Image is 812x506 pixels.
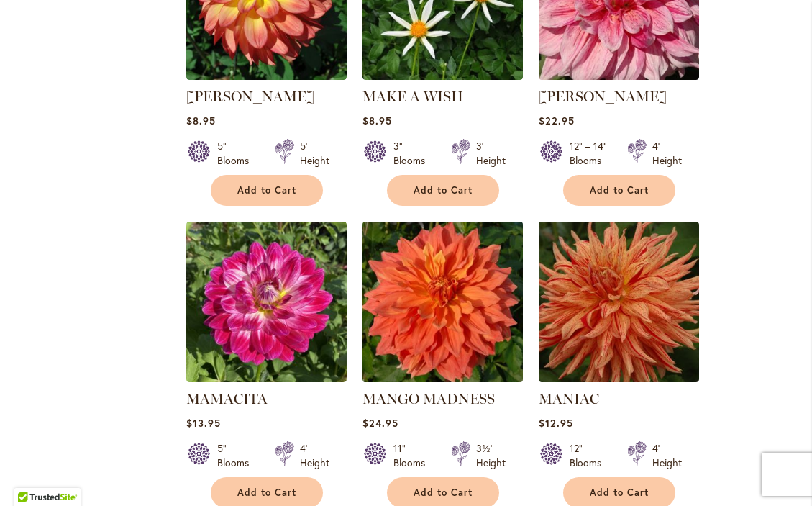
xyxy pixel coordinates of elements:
a: MANIAC [539,390,599,407]
span: $22.95 [539,114,575,127]
img: Maniac [539,222,699,382]
img: Mamacita [186,222,347,382]
span: Add to Cart [590,184,649,196]
a: Mamacita [186,371,347,385]
div: 4' Height [300,441,329,470]
span: $8.95 [186,114,216,127]
a: MANGO MADNESS [362,390,495,407]
a: [PERSON_NAME] [186,88,314,105]
div: 5" Blooms [217,441,257,470]
span: $8.95 [362,114,392,127]
a: MAKE A WISH [362,88,463,105]
a: [PERSON_NAME] [539,88,667,105]
a: MAKE A WISH [362,69,523,83]
div: 4' Height [652,139,682,168]
span: $24.95 [362,416,398,430]
div: 12" Blooms [570,441,610,470]
span: Add to Cart [414,184,473,196]
iframe: Launch Accessibility Center [11,455,51,495]
div: 5" Blooms [217,139,257,168]
div: 3½' Height [476,441,506,470]
span: $13.95 [186,416,221,430]
a: MAI TAI [186,69,347,83]
div: 5' Height [300,139,329,168]
span: $12.95 [539,416,573,430]
div: 3" Blooms [393,139,434,168]
button: Add to Cart [211,175,323,206]
img: Mango Madness [358,218,526,387]
span: Add to Cart [237,487,296,499]
a: Mango Madness [362,371,523,385]
div: 11" Blooms [393,441,434,470]
button: Add to Cart [387,175,499,206]
span: Add to Cart [237,184,296,196]
span: Add to Cart [414,487,473,499]
div: 12" – 14" Blooms [570,139,610,168]
a: Maniac [539,371,699,385]
span: Add to Cart [590,487,649,499]
div: 3' Height [476,139,506,168]
button: Add to Cart [563,175,675,206]
div: 4' Height [652,441,682,470]
a: MAKI [539,69,699,83]
a: MAMACITA [186,390,268,407]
